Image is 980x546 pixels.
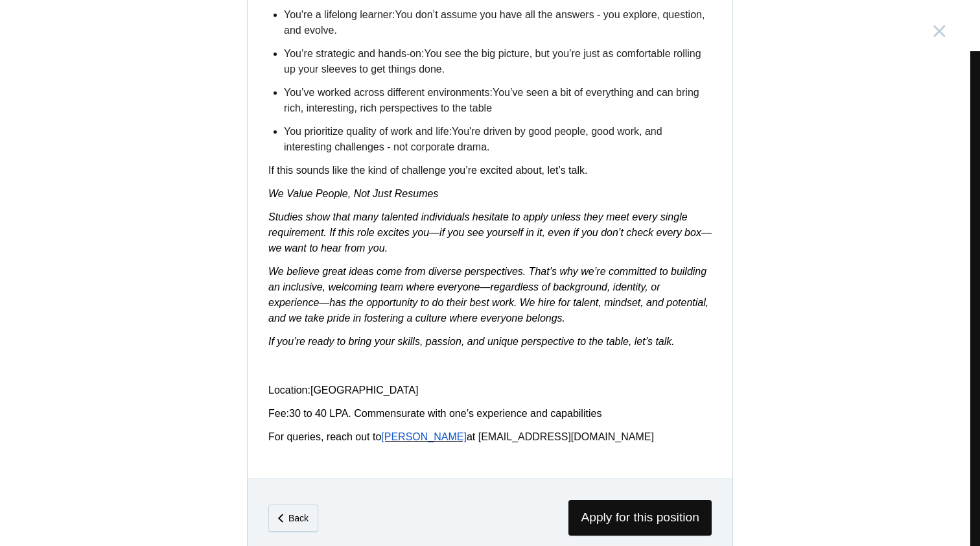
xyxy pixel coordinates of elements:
span: 30 to 40 LPA. Commensurate with one’s experience and capabilities [289,408,601,419]
span: Fee: [268,408,289,419]
span: You're a lifelong learner: [284,9,395,20]
span: We believe great ideas come from diverse perspectives. That’s why we’re committed to building an ... [268,266,708,324]
span: Apply for this position [568,500,712,536]
a: [PERSON_NAME] [381,431,467,442]
span: You’re strategic and hands-on: [284,48,424,59]
em: Back [288,513,309,523]
span: [GEOGRAPHIC_DATA] [310,385,419,396]
span: If this sounds like the kind of challenge you’re excited about, let’s talk. [268,165,587,176]
span: You’ve worked across different environments: [284,87,493,98]
span: You see the big picture, but you’re just as comfortable rolling up your sleeves to get things done. [284,48,701,75]
span: we want to hear from you. [268,243,388,254]
span: You're driven by good people, good work, and interesting challenges - not corporate drama. [284,126,662,152]
span: If you’re ready to bring your skills, passion, and unique perspective to the table, let’s talk. [268,336,675,347]
span: Studies show that many talented individuals hesitate to apply unless they meet every single requi... [268,211,712,238]
span: Location: [268,385,310,396]
span: at [467,431,475,442]
span: You don’t assume you have all the answers - you explore, question, and evolve. [284,9,705,36]
span: We Value People, Not Just Resumes [268,188,438,199]
span: You prioritize quality of work and life: [284,126,452,137]
span: For queries, reach out to [268,431,381,442]
a: [EMAIL_ADDRESS][DOMAIN_NAME] [478,431,654,442]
